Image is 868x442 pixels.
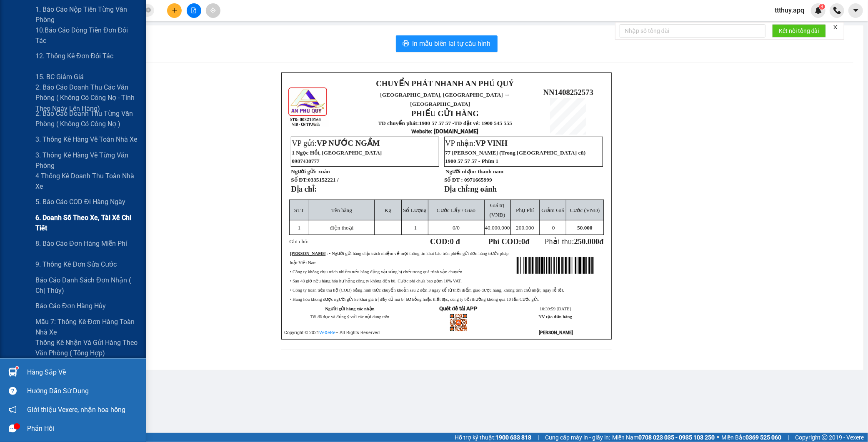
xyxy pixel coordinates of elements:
span: 10.Báo cáo dòng tiền đơn đối tác [35,25,140,46]
sup: 1 [16,367,18,369]
span: Hỗ trợ kỹ thuật: [455,433,531,442]
span: ng oánh [470,185,497,193]
span: • Hàng hóa không được người gửi kê khai giá trị đầy đủ mà bị hư hỏng hoặc thất lạc, công ty bồi t... [290,297,539,302]
span: Báo cáo đơn hàng hủy [35,301,106,311]
span: 12. Thống kê đơn đối tác [35,51,113,61]
span: Kg [385,207,391,213]
img: icon-new-feature [815,7,822,14]
span: /0 [453,225,460,231]
span: Cước (VNĐ) [570,207,600,213]
span: 2. Báo cáo doanh thu từng văn phòng ( không có công nợ ) [35,108,140,129]
strong: : [DOMAIN_NAME] [412,128,479,135]
div: Phản hồi [27,422,140,435]
button: plus [167,3,182,18]
span: Số Lượng [403,207,426,213]
span: thanh nam [478,168,503,175]
img: logo [288,86,329,127]
span: • Công ty hoàn tiền thu hộ (COD) bằng hình thức chuyển khoản sau 2 đến 3 ngày kể từ thời điểm gia... [290,288,564,292]
strong: CHUYỂN PHÁT NHANH AN PHÚ QUÝ [376,79,514,88]
span: 10:39:59 [DATE] [540,307,571,311]
span: Tôi đã đọc và đồng ý với các nội dung trên [310,315,390,319]
span: 0971665999 [464,177,492,183]
span: printer [403,40,409,48]
span: notification [9,406,17,414]
span: VP gửi: [292,139,380,147]
button: file-add [187,3,201,18]
strong: 0369 525 060 [745,434,781,441]
span: Cước Lấy / Giao [437,207,475,213]
span: 4 Thống kê doanh thu toàn nhà xe [35,171,140,192]
span: : • Người gửi hàng chịu trách nhiệm về mọi thông tin khai báo trên phiếu gửi đơn hàng trước pháp ... [290,251,509,265]
span: Ghi chú: [289,238,308,245]
span: 0987438777 [292,158,320,164]
strong: Số ĐT : [444,177,463,183]
span: 1 [414,225,417,231]
span: ttthuy.apq [768,5,811,15]
span: 0 [453,225,455,231]
a: VeXeRe [319,330,335,335]
span: 0 [521,237,525,246]
span: Báo cáo danh sách đơn nhận ( Chị Thúy) [35,275,140,296]
span: 1900 57 57 57 - Phím 1 [445,158,498,164]
span: 77 [PERSON_NAME] (Trong [GEOGRAPHIC_DATA] cũ) [445,150,585,156]
span: copyright [822,435,828,440]
strong: Địa chỉ: [291,185,317,193]
span: Miền Bắc [721,433,781,442]
span: điện thoại [330,225,354,231]
span: Kết nối tổng đài [779,26,819,35]
strong: NV tạo đơn hàng [539,315,572,319]
span: file-add [191,7,197,13]
span: Giá trị (VNĐ) [490,202,505,218]
span: aim [210,7,216,13]
span: xuân [318,168,330,175]
span: ⚪️ [717,436,719,439]
span: VP NƯỚC NGẦM [317,139,380,147]
span: 0335152221 / [308,177,339,183]
span: STT [294,207,304,213]
span: caret-down [852,7,860,14]
strong: Phí COD: đ [488,237,530,246]
span: In mẫu biên lai tự cấu hình [413,38,491,49]
span: close [833,24,838,30]
span: 3 [820,4,823,10]
div: Hàng sắp về [27,366,140,379]
strong: PHIẾU GỬI HÀNG [411,109,479,118]
img: warehouse-icon [8,368,17,377]
span: Tên hàng [331,207,352,213]
span: question-circle [9,387,17,395]
span: 5. Báo cáo COD đi hàng ngày [35,197,125,207]
span: [GEOGRAPHIC_DATA], [GEOGRAPHIC_DATA] ↔ [GEOGRAPHIC_DATA] [380,92,510,107]
strong: TĐ đặt vé: 1900 545 555 [454,120,512,126]
span: Phụ Phí [516,207,534,213]
span: 8. Báo cáo đơn hàng miễn phí [35,238,127,249]
strong: Địa chỉ: [444,185,470,193]
span: 1 [298,225,301,231]
span: 40.000.000 [485,225,510,231]
span: 9. Thống kê đơn sửa cước [35,259,117,270]
span: Giới thiệu Vexere, nhận hoa hồng [27,405,125,415]
strong: 1900 57 57 57 - [419,120,454,126]
strong: COD: [430,237,460,246]
button: printerIn mẫu biên lai tự cấu hình [396,35,498,52]
strong: 0708 023 035 - 0935 103 250 [638,434,715,441]
strong: Người gửi hàng xác nhận [325,307,375,311]
button: Kết nối tổng đài [772,24,826,37]
span: 3. Thống kê hàng về từng văn phòng [35,150,140,171]
span: 3. Thống kê hàng về toàn nhà xe [35,134,137,145]
span: 2. Báo cáo doanh thu các văn phòng ( không có công nợ - tính theo ngày lên hàng) [35,82,140,113]
span: 1. Báo cáo nộp tiền từng văn phòng [35,4,140,25]
span: Cung cấp máy in - giấy in: [545,433,610,442]
div: Hướng dẫn sử dụng [27,385,140,397]
span: Copyright © 2021 – All Rights Reserved [284,330,380,335]
span: 200.000 [516,225,534,231]
strong: 1900 633 818 [495,434,531,441]
span: close-circle [146,7,151,15]
span: NN1408252573 [543,88,593,97]
strong: Người gửi: [291,168,317,175]
span: Giảm Giá [541,207,564,213]
span: đ [599,237,603,246]
strong: Số ĐT: [291,177,338,183]
span: plus [172,7,178,13]
span: Website [412,128,431,135]
span: • Sau 48 giờ nếu hàng hóa hư hỏng công ty không đền bù, Cước phí chưa bao gồm 10% VAT. [290,279,462,283]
